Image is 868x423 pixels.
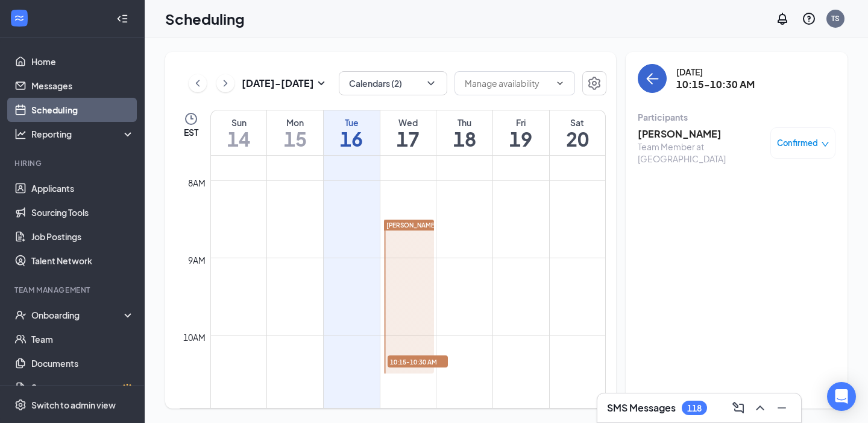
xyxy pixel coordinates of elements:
[211,110,266,155] a: September 14, 2025
[219,76,231,91] svg: ChevronRight
[493,116,549,129] div: Fri
[14,128,27,140] svg: Analysis
[676,66,755,78] div: [DATE]
[425,77,437,89] svg: ChevronDown
[729,398,748,418] button: ComposeMessage
[267,110,323,155] a: September 15, 2025
[587,76,602,91] svg: Settings
[831,13,840,24] div: TS
[216,74,234,92] button: ChevronRight
[607,401,676,415] h3: SMS Messages
[753,401,767,415] svg: ChevronUp
[465,77,550,90] input: Manage availability
[31,375,134,399] a: SurveysCrown
[31,249,134,273] a: Talent Network
[184,126,198,138] span: EST
[436,110,492,155] a: September 18, 2025
[31,98,134,122] a: Scheduling
[388,355,448,367] span: 10:15-10:30 AM
[31,74,134,98] a: Messages
[777,137,818,149] span: Confirmed
[324,129,380,149] h1: 16
[242,77,314,90] h3: [DATE] - [DATE]
[211,129,266,149] h1: 14
[731,401,746,415] svg: ComposeMessage
[750,398,770,418] button: ChevronUp
[802,11,816,26] svg: QuestionInfo
[493,129,549,149] h1: 19
[638,141,764,165] div: Team Member at [GEOGRAPHIC_DATA]
[31,49,134,74] a: Home
[14,285,132,295] div: Team Management
[13,12,25,24] svg: WorkstreamLogo
[189,74,207,92] button: ChevronLeft
[380,110,436,155] a: September 17, 2025
[31,309,124,321] div: Onboarding
[772,398,791,418] button: Minimize
[181,331,208,344] div: 10am
[31,327,134,351] a: Team
[186,176,208,189] div: 8am
[31,399,116,411] div: Switch to admin view
[339,71,447,95] button: Calendars (2)ChevronDown
[116,13,128,25] svg: Collapse
[31,224,134,249] a: Job Postings
[267,129,323,149] h1: 15
[31,128,135,140] div: Reporting
[165,8,245,29] h1: Scheduling
[314,76,329,91] svg: SmallChevronDown
[324,110,380,155] a: September 16, 2025
[267,116,323,129] div: Mon
[676,78,755,91] h3: 10:15-10:30 AM
[687,403,702,413] div: 118
[550,116,605,129] div: Sat
[638,111,835,123] div: Participants
[14,309,27,321] svg: UserCheck
[555,78,565,88] svg: ChevronDown
[14,399,27,411] svg: Settings
[31,200,134,224] a: Sourcing Tools
[324,116,380,129] div: Tue
[493,110,549,155] a: September 19, 2025
[775,11,790,26] svg: Notifications
[192,76,204,91] svg: ChevronLeft
[184,112,198,126] svg: Clock
[380,116,436,129] div: Wed
[436,129,492,149] h1: 18
[186,253,208,267] div: 9am
[436,116,492,129] div: Thu
[638,64,667,93] button: back-button
[827,382,856,411] div: Open Intercom Messenger
[775,401,789,415] svg: Minimize
[645,71,659,86] svg: ArrowLeft
[821,140,829,148] span: down
[31,176,134,200] a: Applicants
[211,116,266,129] div: Sun
[582,71,606,95] button: Settings
[380,129,436,149] h1: 17
[386,221,437,229] span: [PERSON_NAME]
[14,158,132,168] div: Hiring
[638,127,764,141] h3: [PERSON_NAME]
[550,110,605,155] a: September 20, 2025
[31,351,134,375] a: Documents
[550,129,605,149] h1: 20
